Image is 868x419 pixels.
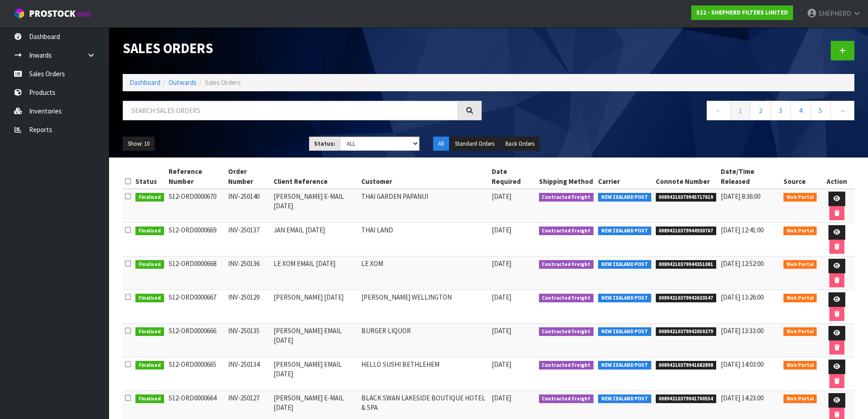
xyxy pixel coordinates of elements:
[123,41,482,56] h1: Sales Orders
[492,326,511,335] span: [DATE]
[783,193,817,202] span: Web Portal
[166,256,226,290] td: S12-ORD0000668
[783,327,817,336] span: Web Portal
[271,223,359,256] td: JAN EMAIL [DATE]
[539,394,594,404] span: Contracted Freight
[205,78,241,87] span: Sales Orders
[781,164,819,189] th: Source
[790,101,811,120] a: 4
[656,394,717,404] span: 00894210379941700554
[656,294,717,303] span: 00894210379942633547
[359,357,489,391] td: HELLO SUSHI BETHLEHEM
[721,226,763,234] span: [DATE] 12:41:00
[135,394,164,404] span: Finalised
[166,290,226,324] td: S12-ORD0000667
[14,8,25,19] img: cube-alt.png
[537,164,596,189] th: Shipping Method
[135,227,164,236] span: Finalised
[359,164,489,189] th: Customer
[495,101,854,123] nav: Page navigation
[77,10,91,19] small: WMS
[721,259,763,268] span: [DATE] 12:52:00
[707,101,731,120] a: ←
[598,193,651,202] span: NEW ZEALAND POST
[359,290,489,324] td: [PERSON_NAME] WELLINGTON
[539,193,594,202] span: Contracted Freight
[226,189,271,223] td: INV-250140
[135,193,164,202] span: Finalised
[492,192,511,201] span: [DATE]
[359,256,489,290] td: LE XOM
[166,223,226,256] td: S12-ORD0000669
[783,227,817,236] span: Web Portal
[539,294,594,303] span: Contracted Freight
[656,327,717,336] span: 00894210379942059279
[721,326,763,335] span: [DATE] 13:33:00
[226,223,271,256] td: INV-250137
[783,260,817,269] span: Web Portal
[721,394,763,402] span: [DATE] 14:23:00
[271,290,359,324] td: [PERSON_NAME] [DATE]
[721,192,760,201] span: [DATE] 8:36:00
[166,189,226,223] td: S12-ORD0000670
[271,256,359,290] td: LE XOM EMAIL [DATE]
[656,193,717,202] span: 00894210379945717619
[810,101,831,120] a: 5
[539,260,594,269] span: Contracted Freight
[226,357,271,391] td: INV-250134
[271,357,359,391] td: [PERSON_NAME] EMAIL [DATE]
[770,101,791,120] a: 3
[598,294,651,303] span: NEW ZEALAND POST
[598,361,651,370] span: NEW ZEALAND POST
[226,256,271,290] td: INV-250136
[783,394,817,404] span: Web Portal
[226,324,271,357] td: INV-250135
[819,164,854,189] th: Action
[492,226,511,234] span: [DATE]
[489,164,537,189] th: Date Required
[135,361,164,370] span: Finalised
[539,327,594,336] span: Contracted Freight
[359,189,489,223] td: THAI GARDEN PAPANUI
[271,324,359,357] td: [PERSON_NAME] EMAIL [DATE]
[271,164,359,189] th: Client Reference
[656,260,717,269] span: 00894210379944351081
[359,324,489,357] td: BURGER LIQUOR
[830,101,854,120] a: →
[598,327,651,336] span: NEW ZEALAND POST
[450,137,499,151] button: Standard Orders
[750,101,771,120] a: 2
[730,101,751,120] a: 1
[596,164,653,189] th: Carrier
[359,223,489,256] td: THAI LAND
[598,394,651,404] span: NEW ZEALAND POST
[598,260,651,269] span: NEW ZEALAND POST
[539,361,594,370] span: Contracted Freight
[696,9,788,16] strong: S12 - SHEPHERD FILTERS LIMITED
[166,357,226,391] td: S12-ORD0000665
[133,164,166,189] th: Status
[656,227,717,236] span: 00894210379944930767
[818,9,851,18] span: SHEPHERD
[492,259,511,268] span: [DATE]
[169,78,197,87] a: Outwards
[135,327,164,336] span: Finalised
[135,260,164,269] span: Finalised
[598,227,651,236] span: NEW ZEALAND POST
[783,294,817,303] span: Web Portal
[718,164,781,189] th: Date/Time Released
[721,293,763,301] span: [DATE] 13:26:00
[123,101,458,120] input: Search sales orders
[271,189,359,223] td: [PERSON_NAME] E-MAIL [DATE]
[130,78,160,87] a: Dashboard
[492,394,511,402] span: [DATE]
[539,227,594,236] span: Contracted Freight
[166,164,226,189] th: Reference Number
[433,137,449,151] button: All
[166,324,226,357] td: S12-ORD0000666
[123,137,155,151] button: Show: 10
[653,164,719,189] th: Connote Number
[492,360,511,369] span: [DATE]
[783,361,817,370] span: Web Portal
[721,360,763,369] span: [DATE] 14:03:00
